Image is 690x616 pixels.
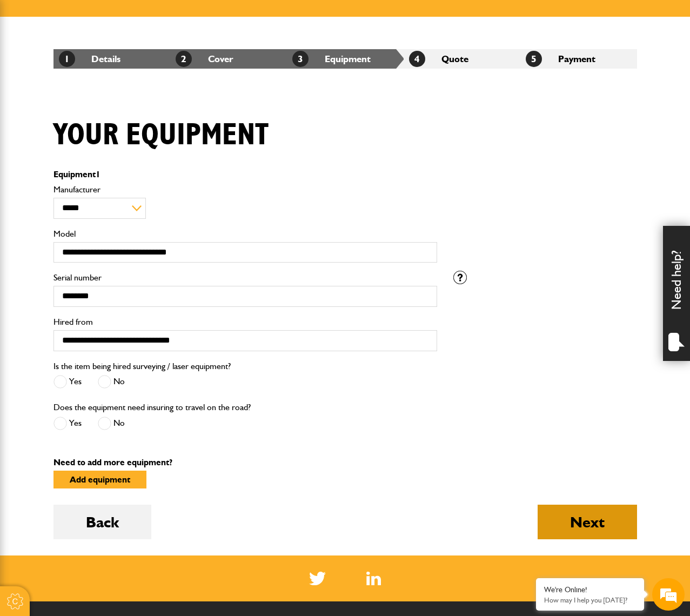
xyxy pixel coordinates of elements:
[14,132,197,156] input: Enter your email address
[520,49,637,69] li: Payment
[59,53,120,64] a: 1Details
[59,51,75,67] span: 1
[14,164,197,188] input: Enter your phone number
[14,100,197,124] input: Enter your last name
[53,403,251,412] label: Does the equipment need insuring to travel on the road?
[366,572,381,585] a: LinkedIn
[538,505,637,539] button: Next
[147,333,196,347] em: Start Chat
[53,362,231,371] label: Is the item being hired surveying / laser equipment?
[663,226,690,361] div: Need help?
[53,375,82,389] label: Yes
[526,51,542,67] span: 5
[409,51,425,67] span: 4
[544,596,636,604] p: How may I help you today?
[53,185,437,194] label: Manufacturer
[176,51,192,67] span: 2
[404,49,520,69] li: Quote
[287,49,404,69] li: Equipment
[53,318,437,326] label: Hired from
[544,585,636,594] div: We're Online!
[53,458,637,467] p: Need to add more equipment?
[309,572,326,585] img: Twitter
[14,196,197,324] textarea: Type your message and hit 'Enter'
[292,51,309,67] span: 3
[56,61,182,75] div: Chat with us now
[96,169,101,179] span: 1
[53,471,146,488] button: Add equipment
[98,417,125,430] label: No
[176,53,233,64] a: 2Cover
[18,60,45,75] img: d_20077148190_company_1631870298795_20077148190
[53,505,151,539] button: Back
[177,5,203,31] div: Minimize live chat window
[53,230,437,238] label: Model
[53,273,437,282] label: Serial number
[53,117,269,153] h1: Your equipment
[366,572,381,585] img: Linked In
[53,170,437,179] p: Equipment
[98,375,125,389] label: No
[53,417,82,430] label: Yes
